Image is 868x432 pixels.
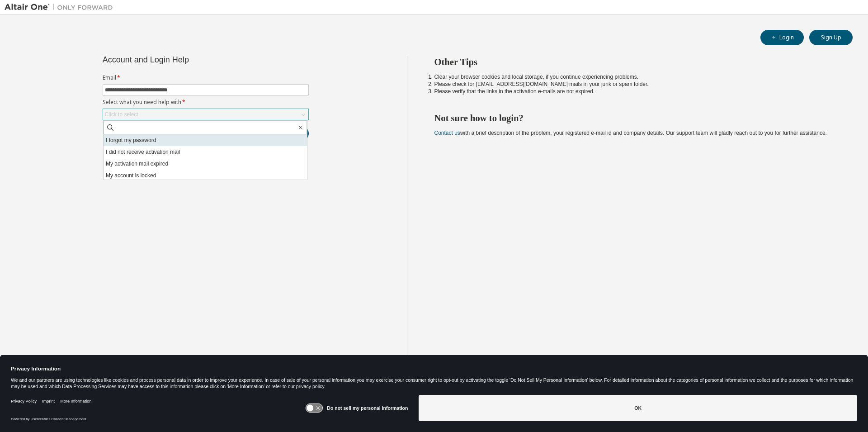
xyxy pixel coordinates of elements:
span: with a brief description of the problem, your registered e-mail id and company details. Our suppo... [434,130,827,136]
label: Email [103,74,309,81]
li: Please verify that the links in the activation e-mails are not expired. [434,88,837,95]
li: Please check for [EMAIL_ADDRESS][DOMAIN_NAME] mails in your junk or spam folder. [434,81,837,88]
h2: Other Tips [434,56,837,68]
h2: Not sure how to login? [434,112,837,124]
div: Click to select [103,109,308,120]
li: Clear your browser cookies and local storage, if you continue experiencing problems. [434,73,837,81]
div: Click to select [105,111,138,118]
button: Login [760,30,804,45]
img: Altair One [5,3,118,12]
div: Account and Login Help [103,56,268,63]
a: Contact us [434,130,460,136]
label: Select what you need help with [103,99,309,106]
li: I forgot my password [104,134,307,146]
button: Sign Up [809,30,853,45]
